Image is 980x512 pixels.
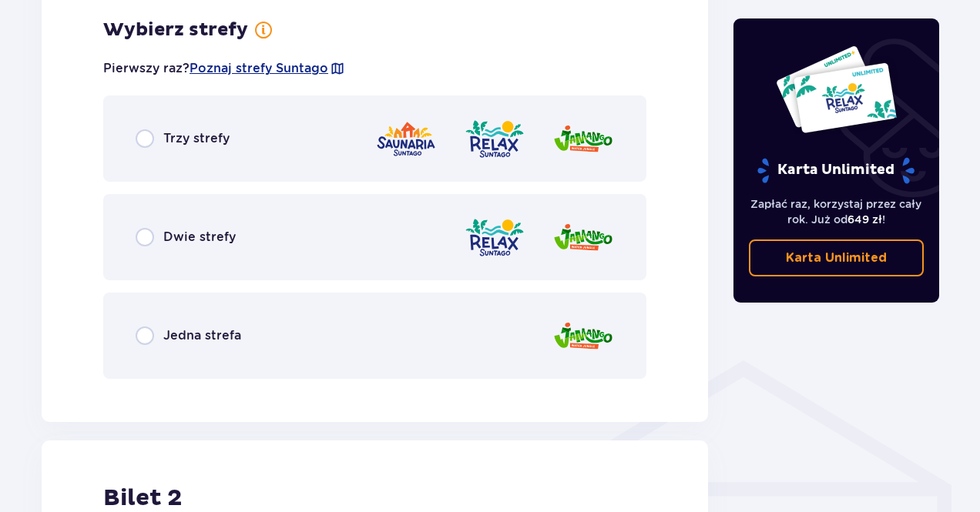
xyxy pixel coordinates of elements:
[190,60,328,77] a: Poznaj strefy Suntago
[749,196,925,227] p: Zapłać raz, korzystaj przez cały rok. Już od !
[163,130,230,147] p: Trzy strefy
[552,314,614,358] img: zone logo
[375,117,437,161] img: zone logo
[847,213,882,226] span: 649 zł
[552,216,614,259] img: zone logo
[163,229,236,246] p: Dwie strefy
[103,18,248,42] p: Wybierz strefy
[786,249,887,266] p: Karta Unlimited
[163,327,241,344] p: Jedna strefa
[552,117,614,161] img: zone logo
[464,216,525,259] img: zone logo
[464,117,525,161] img: zone logo
[749,239,925,276] a: Karta Unlimited
[756,157,916,184] p: Karta Unlimited
[103,60,345,77] p: Pierwszy raz?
